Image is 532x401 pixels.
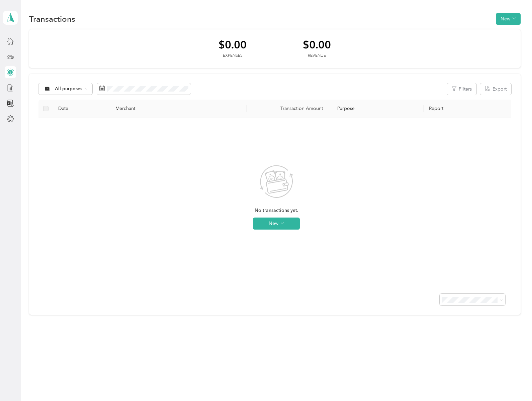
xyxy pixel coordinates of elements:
[55,87,83,91] span: All purposes
[447,83,476,95] button: Filters
[334,106,355,111] span: Purpose
[247,100,328,118] th: Transaction Amount
[303,39,331,50] div: $0.00
[303,53,331,59] div: Revenue
[110,100,246,118] th: Merchant
[218,53,247,59] div: Expenses
[480,83,511,95] button: Export
[495,364,532,401] iframe: Everlance-gr Chat Button Frame
[424,100,515,118] th: Report
[53,100,110,118] th: Date
[253,218,300,230] button: New
[496,13,521,25] button: New
[218,39,247,50] div: $0.00
[255,207,298,214] span: No transactions yet.
[29,15,75,22] h1: Transactions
